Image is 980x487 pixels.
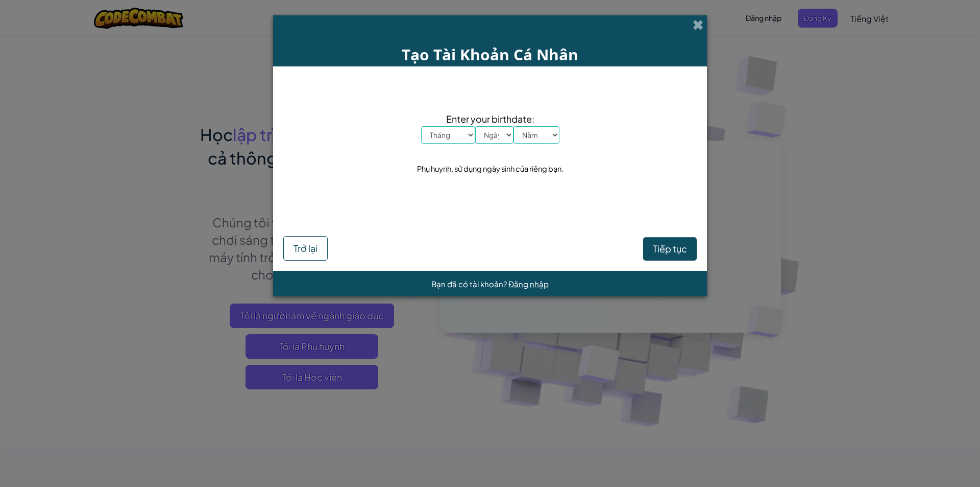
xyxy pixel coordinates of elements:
[508,279,549,289] a: Đăng nhập
[643,237,697,261] button: Tiếp tục
[283,236,328,261] button: Trở lại
[653,243,687,254] span: Tiếp tục
[421,111,559,126] span: Enter your birthdate:
[431,279,508,289] span: Bạn đã có tài khoản?
[402,44,578,65] span: Tạo Tài Khoản Cá Nhân
[417,161,563,176] div: Phụ huynh, sử dụng ngày sinh của riêng bạn.
[293,242,317,254] span: Trở lại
